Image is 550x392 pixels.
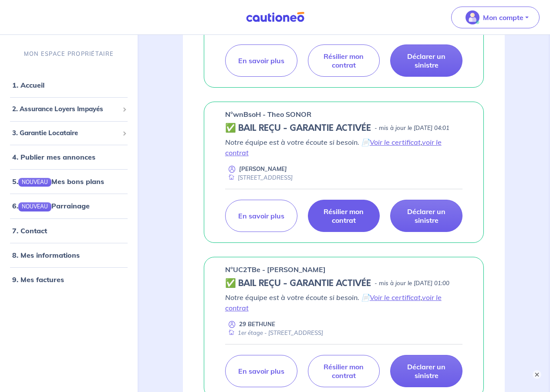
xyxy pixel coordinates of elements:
[243,12,308,23] img: Cautioneo
[24,50,114,58] p: MON ESPACE PROPRIÉTAIRE
[225,174,293,182] div: [STREET_ADDRESS]
[12,177,104,186] a: 5.NOUVEAUMes bons plans
[3,101,134,118] div: 2. Assurance Loyers Impayés
[225,355,297,387] a: En savoir plus
[3,246,134,263] div: 8. Mes informations
[390,200,462,232] a: Déclarer un sinistre
[225,278,462,289] div: state: CONTRACT-VALIDATED, Context: NEW,MAYBE-CERTIFICATE,ALONE,LESSOR-DOCUMENTS
[3,197,134,215] div: 6.NOUVEAUParrainage
[390,44,462,77] a: Déclarer un sinistre
[401,207,452,225] p: Déclarer un sinistre
[3,148,134,166] div: 4. Publier mes annonces
[12,226,47,235] a: 7. Contact
[12,128,119,138] span: 3. Garantie Locataire
[308,355,380,387] a: Résilier mon contrat
[238,211,284,220] p: En savoir plus
[3,222,134,239] div: 7. Contact
[225,200,297,232] a: En savoir plus
[12,201,90,210] a: 6.NOUVEAUParrainage
[466,10,479,24] img: illu_account_valid_menu.svg
[12,250,80,259] a: 8. Mes informations
[225,292,462,313] p: Notre équipe est à votre écoute si besoin. 📄 ,
[375,124,449,133] p: - mis à jour le [DATE] 04:01
[319,207,369,225] p: Résilier mon contrat
[3,270,134,288] div: 9. Mes factures
[3,125,134,142] div: 3. Garantie Locataire
[370,138,421,147] a: Voir le certificat
[3,76,134,94] div: 1. Accueil
[239,320,275,328] p: 29 BETHUNE
[308,44,380,77] a: Résilier mon contrat
[12,153,95,161] a: 4. Publier mes annonces
[225,137,462,158] p: Notre équipe est à votre écoute si besoin. 📄 ,
[483,12,523,23] p: Mon compte
[225,44,297,77] a: En savoir plus
[225,109,311,119] p: n°wnBsoH - Theo SONOR
[3,173,134,190] div: 5.NOUVEAUMes bons plans
[225,123,371,133] h5: ✅ BAIL REÇU - GARANTIE ACTIVÉE
[390,355,462,387] a: Déclarer un sinistre
[225,329,323,337] div: 1er étage - [STREET_ADDRESS]
[401,52,452,69] p: Déclarer un sinistre
[375,279,449,288] p: - mis à jour le [DATE] 01:00
[225,278,371,289] h5: ✅ BAIL REÇU - GARANTIE ACTIVÉE
[370,293,421,302] a: Voir le certificat
[12,275,64,283] a: 9. Mes factures
[308,200,380,232] a: Résilier mon contrat
[12,104,119,114] span: 2. Assurance Loyers Impayés
[12,81,44,89] a: 1. Accueil
[533,370,541,379] button: ×
[239,165,287,173] p: [PERSON_NAME]
[319,52,369,69] p: Résilier mon contrat
[225,123,462,133] div: state: CONTRACT-VALIDATED, Context: MORE-THAN-6-MONTHS,MAYBE-CERTIFICATE,ALONE,LESSOR-DOCUMENTS
[225,264,326,275] p: n°UC2TBe - [PERSON_NAME]
[238,56,284,65] p: En savoir plus
[451,7,540,28] button: illu_account_valid_menu.svgMon compte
